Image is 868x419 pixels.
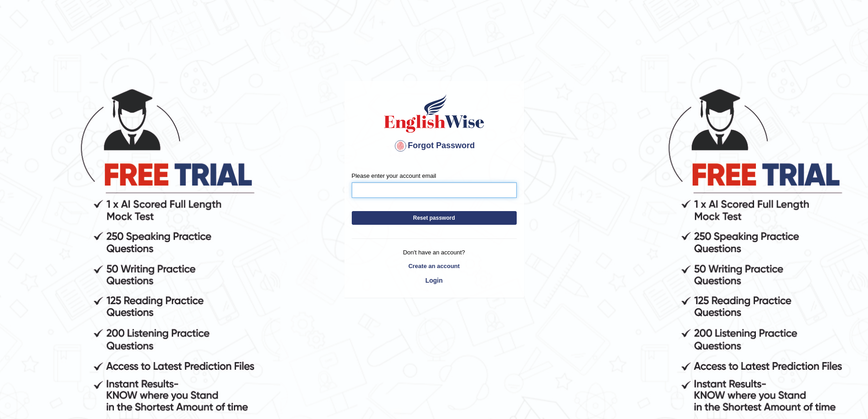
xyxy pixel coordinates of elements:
[352,211,517,225] button: Reset password
[352,273,517,288] a: Login
[352,248,517,257] p: Don't have an account?
[352,171,437,180] label: Please enter your account email
[352,262,517,270] a: Create an account
[393,141,475,150] span: Forgot Password
[382,93,486,134] img: English Wise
